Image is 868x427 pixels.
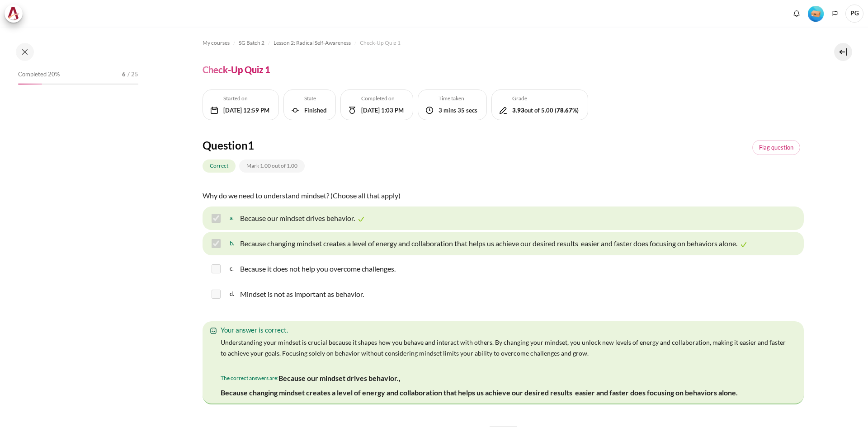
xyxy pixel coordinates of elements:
[203,38,230,48] a: My courses
[230,262,238,276] span: c.
[808,6,824,22] img: Level #1
[790,7,803,20] div: Show notification window with no new notifications
[122,70,126,79] span: 6
[808,5,824,22] div: Level #1
[512,107,524,114] b: 3.93
[274,39,351,47] span: Lesson 2: Radical Self-Awareness
[360,38,401,48] a: Check-Up Quiz 1
[239,39,264,47] span: SG Batch 2
[752,140,800,155] a: Flagged
[240,238,737,249] p: Because changing mindset creates a level of energy and collaboration that helps us achieve our de...
[304,106,326,115] div: Finished
[304,94,326,103] h5: State
[203,36,804,50] nav: Navigation bar
[240,213,355,224] p: Because our mindset drives behavior.
[439,106,477,115] div: 3 mins 35 secs
[240,263,396,274] p: Because it does not help you overcome challenges.
[223,94,269,103] h5: Started on
[239,38,264,48] a: SG Batch 2
[230,211,238,225] span: a.
[203,39,230,47] span: My courses
[739,240,748,249] img: Correct
[127,70,138,79] span: / 25
[221,338,786,357] span: Understanding your mindset is crucial because it shapes how you behave and interact with others. ...
[557,107,572,114] b: 78.67
[248,139,254,152] span: 1
[203,64,270,75] h4: Check-Up Quiz 1
[274,38,351,48] a: Lesson 2: Radical Self-Awareness
[512,94,579,103] h5: Grade
[845,5,863,23] span: PG
[203,190,804,201] p: Why do we need to understand mindset? (Choose all that apply)
[239,160,305,173] div: Mark 1.00 out of 1.00
[439,94,477,103] h5: Time taken
[5,5,27,23] a: Architeck Architeck
[203,160,236,173] div: Correct
[361,106,404,115] div: [DATE] 1:03 PM
[278,373,401,384] p: Because our mindset drives behavior.,
[360,39,401,47] span: Check-Up Quiz 1
[7,7,20,20] img: Architeck
[240,289,364,300] p: Mindset is not as important as behavior.
[18,70,60,79] span: Completed 20%
[512,106,579,115] div: out of 5.00 ( %)
[828,7,842,20] button: Languages
[223,106,269,115] div: [DATE] 12:59 PM
[230,236,238,251] span: b.
[804,5,827,22] a: Level #1
[216,325,790,335] div: Your answer is correct.
[203,138,356,152] h4: Question
[357,215,366,224] img: Correct
[845,5,863,23] a: User menu
[18,84,42,84] div: 20%
[361,94,404,103] h5: Completed on
[221,371,790,400] div: The correct answers are:
[230,287,238,301] span: d.
[221,387,738,398] p: Because changing mindset creates a level of energy and collaboration that helps us achieve our de...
